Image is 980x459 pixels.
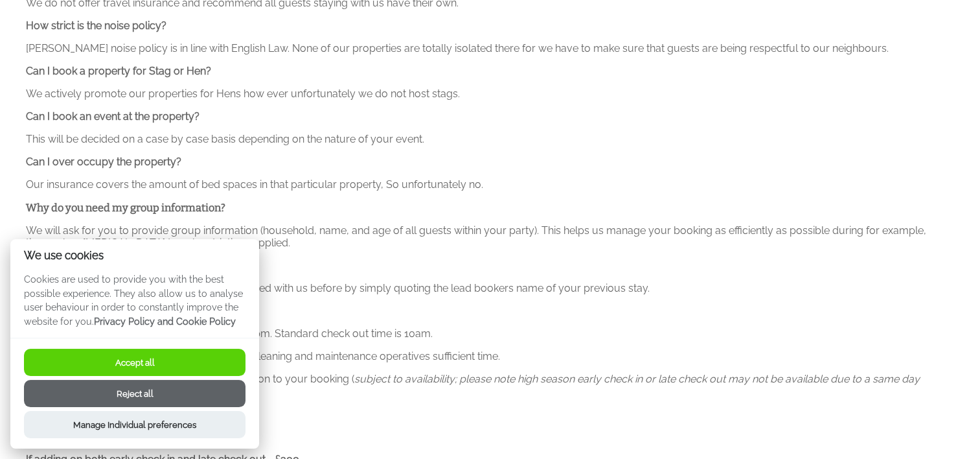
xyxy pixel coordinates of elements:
[26,373,920,397] em: subject to availability; please note high season early check in or late check out may not be avai...
[10,250,259,262] h2: We use cookies
[24,349,245,376] button: Accept all
[26,224,939,249] p: We will ask for you to provide group information (household, name, and age of all guests within y...
[10,272,259,338] p: Cookies are used to provide you with the best possible experience. They also allow us to analyse ...
[26,156,181,168] strong: Can I over occupy the property?
[94,316,236,327] a: Privacy Policy and Cookie Policy
[26,19,166,32] strong: How strict is the noise policy?
[26,42,939,54] p: [PERSON_NAME] noise policy is in line with English Law. None of our properties are totally isolat...
[24,411,245,438] button: Manage Individual preferences
[26,350,939,362] p: Timings to be strictly stuck to thus to allow our cleaning and maintenance operatives sufficient ...
[26,178,939,191] p: Our insurance covers the amount of bed spaces in that particular property, So unfortunately no.
[26,202,225,214] strong: Why do you need my group information?
[24,380,245,407] button: Reject all
[26,327,939,340] p: Standard check in time for all our properties is 4pm. Standard check out time is 10am.
[26,65,211,77] strong: Can I book a property for Stag or Hen?
[26,282,939,294] p: Guests can enjoy a 10% discount if you have stayed with us before by simply quoting the lead book...
[26,110,199,123] strong: Can I book an event at the property?
[26,88,939,100] p: We actively promote our properties for Hens how ever unfortunately we do not host stags.
[26,133,939,145] p: This will be decided on a case by case basis depending on the nature of your event.
[26,373,939,397] p: Early check in and late check out may be added on to your booking ( );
